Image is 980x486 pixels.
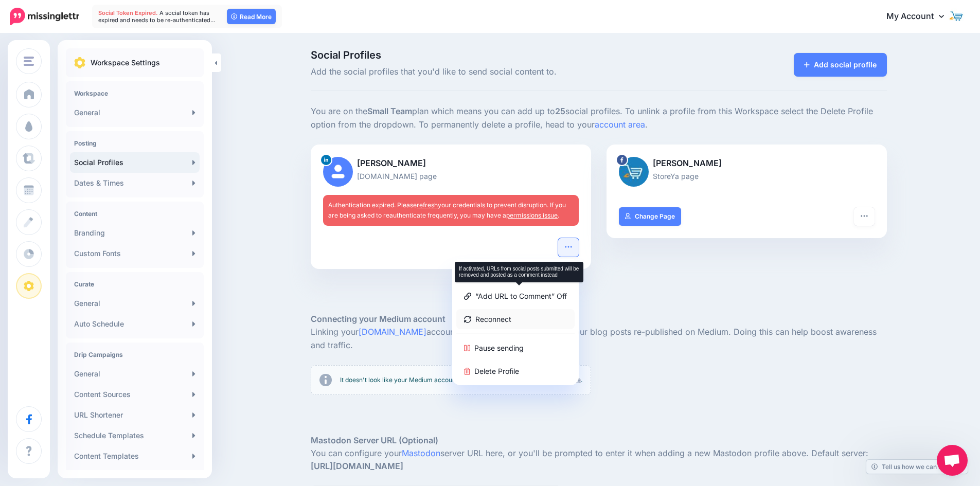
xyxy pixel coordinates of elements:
[456,309,575,329] a: Reconnect
[402,448,440,458] a: Mastodon
[70,364,200,384] a: General
[70,425,200,446] a: Schedule Templates
[74,139,195,147] h4: Posting
[311,105,887,132] p: You are on the plan which means you can add up to social profiles. To unlink a profile from this ...
[619,157,649,187] img: 1908189_854148374660412_3898832175457784502_n-bsa39612.jpg
[555,106,565,116] b: 25
[319,374,332,386] img: info-circle-grey.png
[367,106,412,116] b: Small Team
[74,280,195,288] h4: Curate
[10,8,79,25] img: Missinglettr
[70,446,200,466] a: Content Templates
[91,57,160,69] p: Workspace Settings
[328,201,566,219] span: Authentication expired. Please your credentials to prevent disruption. If you are being asked to ...
[417,201,438,209] a: refresh
[70,405,200,425] a: URL Shortener
[74,351,195,358] h4: Drip Campaigns
[595,119,645,130] a: account area
[866,460,968,474] a: Tell us how we can improve
[456,263,575,283] a: Turn hashtags off
[456,286,575,306] a: “Add URL to Comment” Off
[311,434,887,447] h5: Mastodon Server URL (Optional)
[311,461,403,471] strong: [URL][DOMAIN_NAME]
[619,170,875,182] p: StoreYa page
[98,9,158,16] span: Social Token Expired.
[70,243,200,264] a: Custom Fonts
[98,9,216,24] span: A social token has expired and needs to be re-authenticated…
[619,157,875,170] p: [PERSON_NAME]
[70,102,200,123] a: General
[323,170,579,182] p: [DOMAIN_NAME] page
[311,447,887,474] p: You can configure your server URL here, or you'll be prompted to enter it when adding a new Masto...
[456,338,575,358] a: Pause sending
[70,173,200,193] a: Dates & Times
[876,4,965,29] a: My Account
[456,361,575,381] a: Delete Profile
[70,223,200,243] a: Branding
[24,57,34,66] img: menu.png
[506,211,558,219] a: permissions issue
[323,157,353,187] img: user_default_image.png
[937,445,968,476] a: Open chat
[794,53,887,77] a: Add social profile
[323,157,579,170] p: [PERSON_NAME]
[311,65,690,79] span: Add the social profiles that you'd like to send social content to.
[311,50,690,60] span: Social Profiles
[70,314,200,334] a: Auto Schedule
[311,313,887,326] h5: Connecting your Medium account
[70,152,200,173] a: Social Profiles
[311,326,887,352] p: Linking your account activates the option to have your blog posts re-published on Medium. Doing t...
[74,210,195,218] h4: Content
[70,384,200,405] a: Content Sources
[359,327,426,337] a: [DOMAIN_NAME]
[74,89,195,97] h4: Workspace
[619,207,681,226] a: Change Page
[74,57,85,68] img: settings.png
[70,293,200,314] a: General
[340,375,582,385] p: It doesn't look like your Medium account is connected. To connect it now, .
[227,9,276,24] a: Read More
